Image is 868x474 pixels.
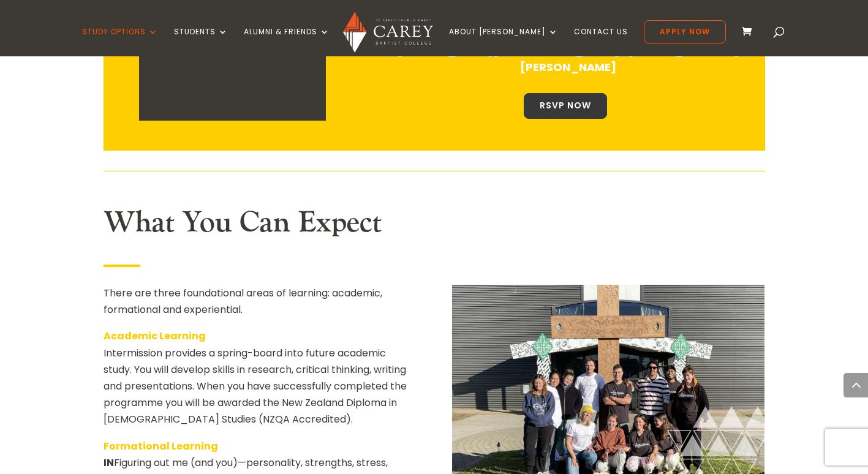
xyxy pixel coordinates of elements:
p: Intermission provides a spring-board into future academic study. You will develop skills in resea... [104,328,416,437]
h2: What You Can Expect [104,205,765,247]
a: RSVP NOW [524,93,607,119]
a: Students [174,28,228,56]
strong: Academic Learning [104,329,206,343]
a: Apply Now [644,20,726,43]
strong: IN [104,456,114,470]
a: About [PERSON_NAME] [449,28,558,56]
a: Contact Us [574,28,628,56]
strong: Formational Learning [104,439,218,453]
a: Study Options [82,28,158,56]
a: Alumni & Friends [244,28,330,56]
img: Carey Baptist College [343,12,433,53]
